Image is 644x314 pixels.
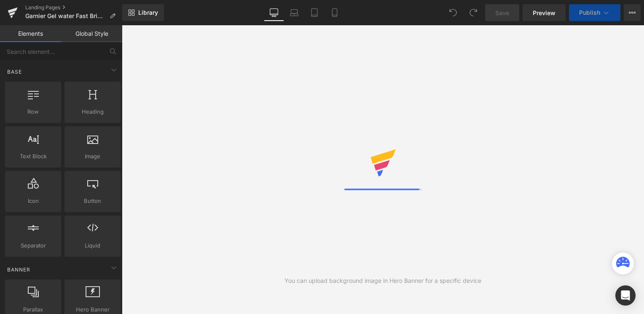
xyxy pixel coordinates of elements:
button: Undo [445,4,462,21]
span: Text Block [8,152,59,161]
a: Mobile [325,4,345,21]
a: Global Style [61,25,122,42]
a: New Library [122,4,164,21]
button: Redo [465,4,482,21]
span: Row [8,107,59,116]
span: Liquid [67,241,118,250]
span: Library [138,9,158,16]
a: Preview [523,4,566,21]
div: Open Intercom Messenger [615,285,636,306]
a: Laptop [284,4,304,21]
a: Landing Pages [25,4,122,11]
button: Publish [569,4,620,21]
span: Publish [579,9,600,16]
span: Preview [533,8,555,17]
span: Garnier Gel water Fast Bright [25,13,106,19]
span: Parallax [8,305,59,314]
button: More [624,4,641,21]
div: You can upload background image in Hero Banner for a specific device [284,276,481,285]
span: Heading [67,107,118,116]
span: Save [495,8,509,17]
span: Image [67,152,118,161]
span: Button [67,197,118,205]
a: Desktop [264,4,284,21]
span: Icon [8,197,59,205]
span: Separator [8,241,59,250]
span: Hero Banner [67,305,118,314]
span: Base [6,68,23,76]
a: Tablet [304,4,325,21]
span: Banner [6,266,31,274]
